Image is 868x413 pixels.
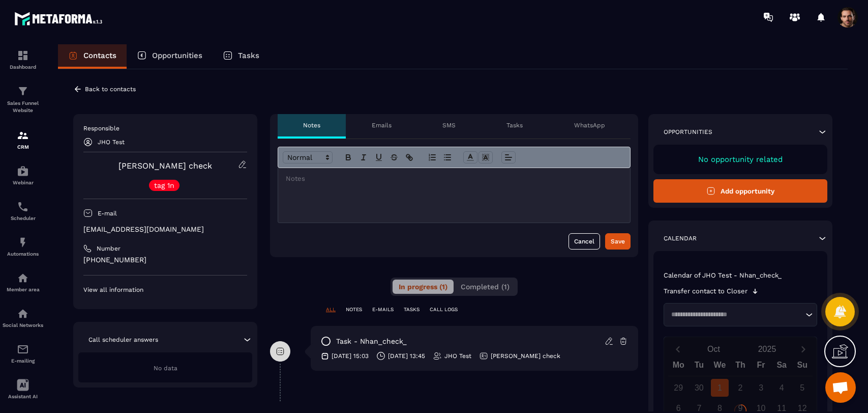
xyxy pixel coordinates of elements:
p: NOTES [346,306,362,313]
p: Transfer contact to Closer [664,287,747,295]
a: [PERSON_NAME] check [118,161,212,171]
p: WhatsApp [574,121,605,129]
a: schedulerschedulerScheduler [3,193,43,229]
a: Contacts [58,44,127,69]
a: Tasks [213,44,270,69]
p: [DATE] 15:03 [332,352,369,360]
img: logo [14,9,106,28]
p: Number [97,244,121,253]
p: tag 1n [154,182,174,189]
p: Notes [303,121,320,129]
p: ALL [326,306,336,313]
p: Social Networks [3,322,43,328]
p: Responsible [83,124,247,132]
p: Opportunities [664,128,712,136]
a: emailemailE-mailing [3,336,43,371]
p: SMS [442,121,456,129]
button: Add opportunity [653,179,827,203]
span: In progress (1) [399,283,447,291]
p: TASKS [404,306,420,313]
p: [EMAIL_ADDRESS][DOMAIN_NAME] [83,225,247,234]
div: Search for option [664,303,817,326]
p: JHO Test [98,139,125,146]
button: Cancel [568,233,600,250]
a: automationsautomationsMember area [3,264,43,300]
span: Completed (1) [461,283,510,291]
p: E-mailing [3,358,43,364]
input: Search for option [668,310,803,320]
img: automations [17,165,29,177]
p: [PHONE_NUMBER] [83,255,247,265]
p: Scheduler [3,215,43,221]
div: Mở cuộc trò chuyện [825,372,856,403]
p: Calendar [664,234,697,242]
img: scheduler [17,201,29,213]
p: task - Nhan_check_ [336,337,407,346]
p: Emails [372,121,392,129]
a: social-networksocial-networkSocial Networks [3,300,43,336]
p: Opportunities [152,51,202,60]
p: Automations [3,251,43,257]
div: Save [611,236,625,246]
p: JHO Test [444,352,471,360]
p: E-mail [98,209,117,217]
img: formation [17,49,29,62]
p: Tasks [238,51,259,60]
a: automationsautomationsAutomations [3,229,43,264]
p: Webinar [3,180,43,185]
a: Opportunities [127,44,213,69]
button: In progress (1) [393,280,454,294]
p: CALL LOGS [430,306,458,313]
p: Tasks [506,121,523,129]
p: Back to contacts [85,86,136,93]
img: automations [17,272,29,284]
img: email [17,343,29,355]
p: View all information [83,286,247,294]
a: automationsautomationsWebinar [3,157,43,193]
a: formationformationCRM [3,122,43,157]
p: Member area [3,287,43,292]
p: Sales Funnel Website [3,100,43,114]
a: Assistant AI [3,371,43,407]
p: [PERSON_NAME] check [491,352,560,360]
p: CRM [3,144,43,150]
p: Calendar of JHO Test - Nhan_check_ [664,271,817,280]
p: [DATE] 13:45 [388,352,425,360]
span: No data [154,365,177,372]
a: formationformationDashboard [3,42,43,77]
p: E-MAILS [372,306,394,313]
a: formationformationSales Funnel Website [3,77,43,122]
img: social-network [17,308,29,320]
img: formation [17,85,29,97]
p: Contacts [83,51,116,60]
img: formation [17,129,29,142]
p: No opportunity related [664,155,817,164]
p: Call scheduler answers [88,336,158,344]
p: Dashboard [3,64,43,70]
button: Completed (1) [455,280,516,294]
button: Save [605,233,631,250]
p: Assistant AI [3,394,43,399]
img: automations [17,236,29,249]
